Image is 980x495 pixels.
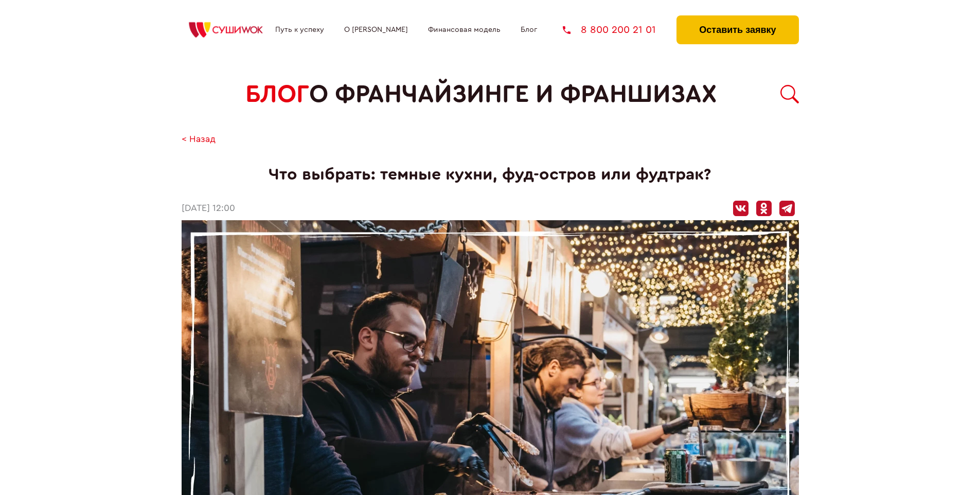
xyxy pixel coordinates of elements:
[275,26,324,34] a: Путь к успеху
[309,80,717,109] span: о франчайзинге и франшизах
[182,203,235,214] time: [DATE] 12:00
[428,26,501,34] a: Финансовая модель
[245,80,309,109] span: БЛОГ
[182,165,799,184] h1: Что выбрать: темные кухни, фуд-остров или фудтрак?
[521,26,537,34] a: Блог
[563,25,656,35] a: 8 800 200 21 01
[676,15,798,44] button: Оставить заявку
[182,134,216,145] a: < Назад
[581,25,656,35] span: 8 800 200 21 01
[344,26,408,34] a: О [PERSON_NAME]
